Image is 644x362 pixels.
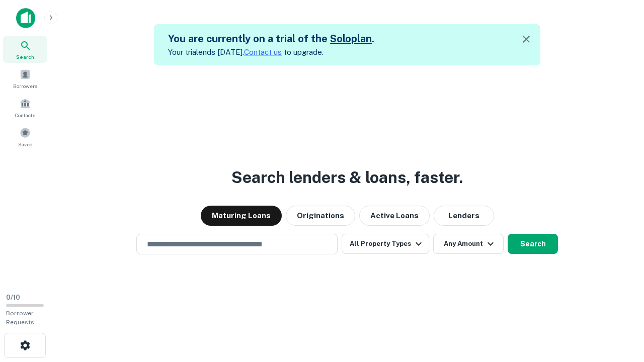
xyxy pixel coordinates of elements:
[15,111,35,119] span: Contacts
[231,165,463,190] h3: Search lenders & loans, faster.
[594,282,644,330] iframe: Chat Widget
[359,206,430,226] button: Active Loans
[244,48,282,56] a: Contact us
[3,65,47,92] a: Borrowers
[3,94,47,121] a: Contacts
[6,310,34,326] span: Borrower Requests
[3,36,47,63] a: Search
[16,8,35,28] img: capitalize-icon.png
[13,82,37,90] span: Borrowers
[201,206,282,226] button: Maturing Loans
[434,206,494,226] button: Lenders
[330,33,372,45] a: Soloplan
[3,123,47,150] a: Saved
[433,234,504,254] button: Any Amount
[18,140,33,148] span: Saved
[286,206,355,226] button: Originations
[342,234,429,254] button: All Property Types
[16,53,34,61] span: Search
[168,31,374,46] h5: You are currently on a trial of the .
[508,234,558,254] button: Search
[168,46,374,58] p: Your trial ends [DATE]. to upgrade.
[6,294,20,301] span: 0 / 10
